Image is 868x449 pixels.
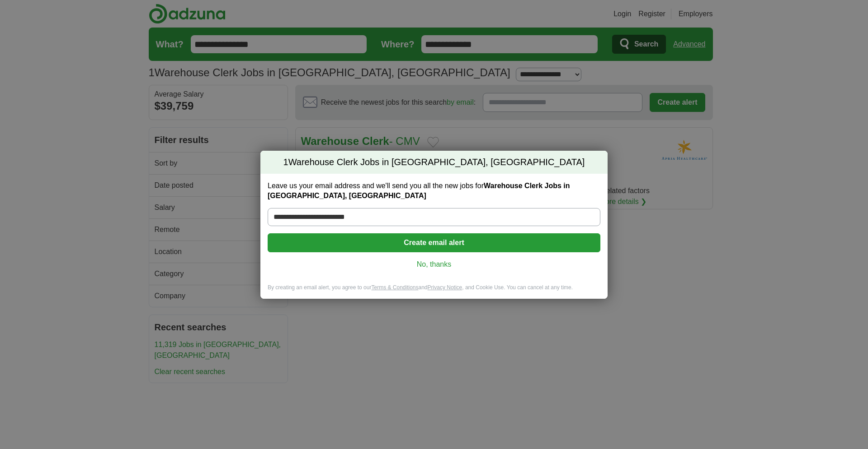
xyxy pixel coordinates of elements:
[260,151,608,174] h2: Warehouse Clerk Jobs in [GEOGRAPHIC_DATA], [GEOGRAPHIC_DATA]
[268,233,600,252] button: Create email alert
[428,284,462,291] a: Privacy Notice
[283,156,288,169] span: 1
[275,259,593,269] a: No, thanks
[260,284,608,299] div: By creating an email alert, you agree to our and , and Cookie Use. You can cancel at any time.
[371,284,418,291] a: Terms & Conditions
[268,181,600,201] label: Leave us your email address and we'll send you all the new jobs for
